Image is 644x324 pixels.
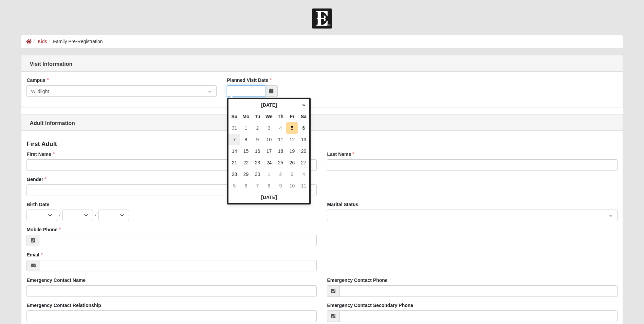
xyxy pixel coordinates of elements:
[240,134,252,145] td: 8
[228,192,309,203] th: [DATE]
[275,111,286,122] th: Th
[263,111,275,122] th: We
[298,168,309,180] td: 4
[26,151,54,158] label: First Name
[26,251,42,258] label: Email
[240,122,252,134] td: 1
[298,180,309,192] td: 11
[26,226,61,233] label: Mobile Phone
[298,134,309,145] td: 13
[275,134,286,145] td: 11
[275,157,286,168] td: 25
[38,39,47,44] a: Kids
[286,122,298,134] td: 5
[327,151,354,158] label: Last Name
[263,145,275,157] td: 17
[298,111,309,122] th: Sa
[263,168,275,180] td: 1
[263,180,275,192] td: 8
[286,168,298,180] td: 3
[286,134,298,145] td: 12
[21,120,622,126] h1: Adult Information
[26,141,617,148] h4: First Adult
[95,211,96,218] span: /
[228,157,240,168] td: 21
[59,211,60,218] span: /
[298,145,309,157] td: 20
[227,77,272,84] label: Planned Visit Date
[26,201,49,208] label: Birth Date
[26,302,101,309] label: Emergency Contact Relationship
[298,99,309,111] th: »
[252,134,263,145] td: 9
[228,180,240,192] td: 5
[286,145,298,157] td: 19
[228,122,240,134] td: 31
[252,168,263,180] td: 30
[240,99,298,111] th: [DATE]
[327,302,413,309] label: Emergency Contact Secondary Phone
[240,168,252,180] td: 29
[252,111,263,122] th: Tu
[26,277,86,284] label: Emergency Contact Name
[240,145,252,157] td: 15
[26,77,49,84] label: Campus
[228,134,240,145] td: 7
[327,201,358,208] label: Marital Status
[252,122,263,134] td: 2
[286,157,298,168] td: 26
[228,111,240,122] th: Su
[240,157,252,168] td: 22
[286,180,298,192] td: 10
[312,8,332,29] img: Church of Eleven22 Logo
[240,180,252,192] td: 6
[228,168,240,180] td: 28
[327,277,387,284] label: Emergency Contact Phone
[252,180,263,192] td: 7
[240,111,252,122] th: Mo
[263,157,275,168] td: 24
[21,61,622,67] h1: Visit Information
[31,88,200,95] span: Wildlight
[263,122,275,134] td: 3
[252,157,263,168] td: 23
[252,145,263,157] td: 16
[275,180,286,192] td: 9
[298,122,309,134] td: 6
[47,38,103,45] li: Family Pre-Registration
[298,157,309,168] td: 27
[286,111,298,122] th: Fr
[275,145,286,157] td: 18
[275,168,286,180] td: 2
[26,176,47,183] label: Gender
[275,122,286,134] td: 4
[263,134,275,145] td: 10
[228,145,240,157] td: 14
